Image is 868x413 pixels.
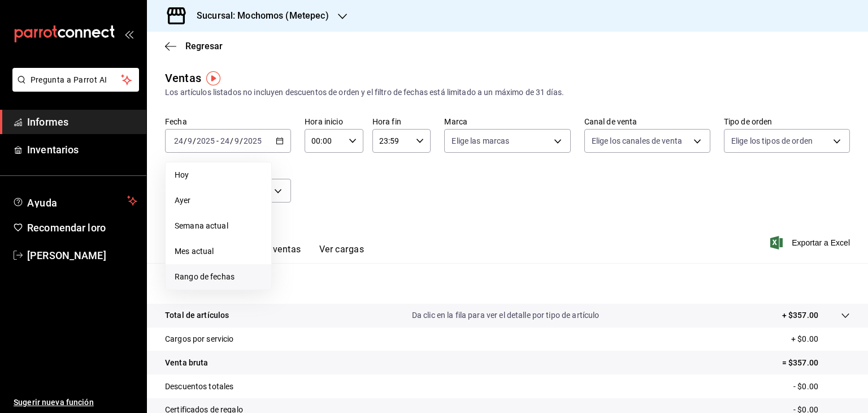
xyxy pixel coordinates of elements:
font: = $357.00 [782,358,818,367]
font: Hora inicio [305,117,342,126]
font: Tipo de orden [724,117,772,126]
font: Los artículos listados no incluyen descuentos de orden y el filtro de fechas está limitado a un m... [165,88,564,97]
font: Elige los canales de venta [592,136,682,145]
font: Sugerir nueva función [14,398,94,407]
font: Descuentos totales [165,382,233,391]
button: abrir_cajón_menú [124,29,133,38]
font: + $0.00 [791,334,818,343]
font: / [184,136,187,145]
div: pestañas de navegación [183,243,364,263]
img: Marcador de información sobre herramientas [206,71,220,85]
button: Pregunta a Parrot AI [12,68,139,92]
font: Venta bruta [165,358,208,367]
font: Cargos por servicio [165,334,234,343]
button: Regresar [165,41,223,51]
font: Total de artículos [165,311,229,320]
font: Hoy [175,170,189,179]
font: Canal de venta [584,117,637,126]
font: Informes [27,116,68,128]
font: / [240,136,243,145]
a: Pregunta a Parrot AI [8,82,139,94]
font: Ayuda [27,197,58,209]
font: Ventas [165,71,201,85]
font: / [230,136,233,145]
font: [PERSON_NAME] [27,249,106,261]
font: Ayer [175,196,191,205]
input: ---- [196,136,215,145]
font: Ver ventas [257,244,301,255]
font: Da clic en la fila para ver el detalle por tipo de artículo [412,311,600,320]
font: Marca [444,117,467,126]
input: -- [187,136,193,145]
font: Elige los tipos de orden [731,136,813,145]
font: Pregunta a Parrot AI [31,75,107,84]
font: Mes actual [175,247,214,256]
font: Ver cargas [319,244,364,255]
font: Rango de fechas [175,272,235,281]
font: - [216,136,219,145]
input: -- [220,136,230,145]
font: Inventarios [27,144,79,156]
font: Elige las marcas [452,136,509,145]
font: Recomendar loro [27,222,106,234]
font: Semana actual [175,221,228,230]
font: - $0.00 [793,382,818,391]
font: + $357.00 [782,311,818,320]
font: Fecha [165,117,187,126]
font: Exportar a Excel [792,238,850,247]
font: Sucursal: Mochomos (Metepec) [197,10,329,21]
font: Regresar [185,41,223,51]
input: ---- [243,136,262,145]
font: Hora fin [372,117,401,126]
input: -- [173,136,184,145]
font: / [193,136,196,145]
button: Exportar a Excel [772,236,850,249]
input: -- [234,136,240,145]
